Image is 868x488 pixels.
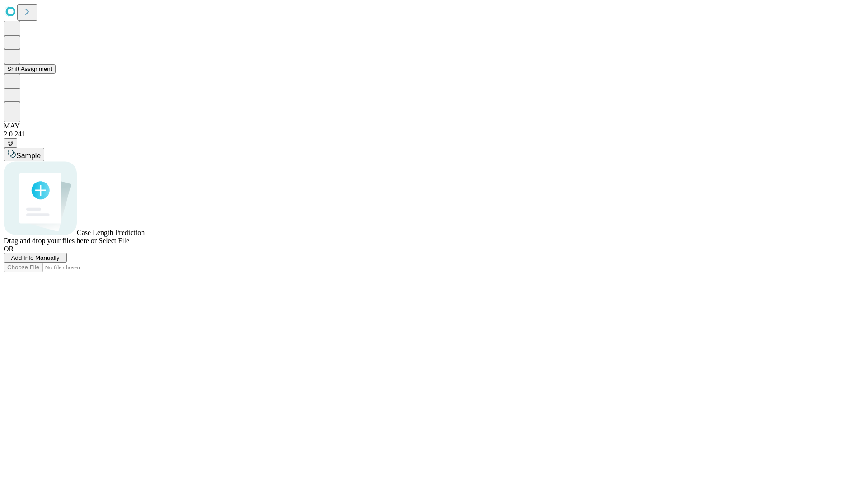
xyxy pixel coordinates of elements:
[77,229,145,236] span: Case Length Prediction
[11,254,60,261] span: Add Info Manually
[4,253,67,263] button: Add Info Manually
[4,130,864,138] div: 2.0.241
[4,148,44,161] button: Sample
[4,237,97,244] span: Drag and drop your files here or
[4,122,864,130] div: MAY
[4,64,56,74] button: Shift Assignment
[4,245,14,253] span: OR
[99,237,129,244] span: Select File
[16,152,41,160] span: Sample
[7,140,14,146] span: @
[4,138,17,148] button: @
